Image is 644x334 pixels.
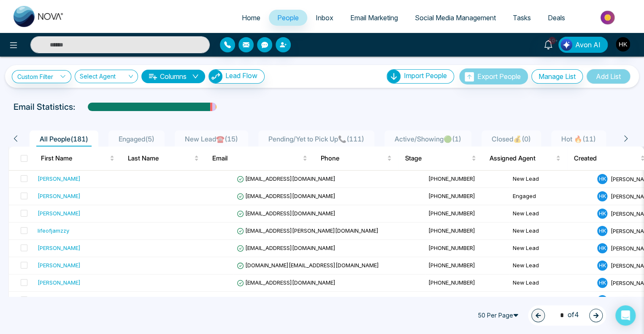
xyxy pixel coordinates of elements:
[14,6,64,27] img: Nova CRM Logo
[233,10,269,26] a: Home
[509,205,594,223] td: New Lead
[597,243,607,253] span: H K
[314,147,398,170] th: Phone
[597,278,607,288] span: H K
[531,69,583,84] button: Manage List
[459,68,528,84] button: Export People
[14,100,75,113] p: Email Statistics:
[38,278,81,287] div: [PERSON_NAME]
[12,70,71,83] a: Custom Filter
[509,240,594,257] td: New Lead
[558,37,608,53] button: Avon AI
[34,147,121,170] th: First Name
[509,223,594,240] td: New Lead
[342,10,406,26] a: Email Marketing
[237,175,336,182] span: [EMAIL_ADDRESS][DOMAIN_NAME]
[548,14,565,22] span: Deals
[558,135,599,143] span: Hot 🔥 ( 11 )
[115,135,158,143] span: Engaged ( 5 )
[237,227,379,234] span: [EMAIL_ADDRESS][PERSON_NAME][DOMAIN_NAME]
[269,10,307,26] a: People
[616,37,630,52] img: User Avatar
[597,295,607,305] span: H K
[428,193,475,199] span: [PHONE_NUMBER]
[428,227,475,234] span: [PHONE_NUMBER]
[555,310,579,321] span: of 4
[428,175,475,182] span: [PHONE_NUMBER]
[321,153,385,163] span: Phone
[538,37,558,52] a: 10+
[237,210,336,217] span: [EMAIL_ADDRESS][DOMAIN_NAME]
[391,135,465,143] span: Active/Showing🟢 ( 1 )
[428,262,475,269] span: [PHONE_NUMBER]
[578,8,639,27] img: Market-place.gif
[237,262,379,269] span: [DOMAIN_NAME][EMAIL_ADDRESS][DOMAIN_NAME]
[490,153,554,163] span: Assigned Agent
[597,209,607,219] span: H K
[38,209,81,217] div: [PERSON_NAME]
[615,305,636,326] div: Open Intercom Messenger
[509,292,594,309] td: New Lead
[574,153,639,163] span: Created
[509,274,594,292] td: New Lead
[404,71,447,80] span: Import People
[206,147,314,170] th: Email
[265,135,368,143] span: Pending/Yet to Pick Up📞 ( 111 )
[428,244,475,251] span: [PHONE_NUMBER]
[38,174,81,183] div: [PERSON_NAME]
[225,71,257,80] span: Lead Flow
[477,72,521,81] span: Export People
[209,70,222,83] img: Lead Flow
[41,153,108,163] span: First Name
[405,153,470,163] span: Stage
[38,244,81,252] div: [PERSON_NAME]
[38,192,81,200] div: [PERSON_NAME]
[548,37,556,44] span: 10+
[141,70,205,83] button: Columnsdown
[242,14,260,22] span: Home
[38,261,81,269] div: [PERSON_NAME]
[121,147,206,170] th: Last Name
[208,69,265,84] button: Lead Flow
[513,14,531,22] span: Tasks
[504,10,539,26] a: Tasks
[192,73,199,80] span: down
[509,171,594,188] td: New Lead
[509,257,594,274] td: New Lead
[277,14,299,22] span: People
[428,210,475,217] span: [PHONE_NUMBER]
[509,188,594,205] td: Engaged
[128,153,192,163] span: Last Name
[474,309,525,322] span: 50 Per Page
[597,191,607,201] span: H K
[181,135,241,143] span: New Lead☎️ ( 15 )
[539,10,574,26] a: Deals
[488,135,534,143] span: Closed💰 ( 0 )
[237,244,336,251] span: [EMAIL_ADDRESS][DOMAIN_NAME]
[36,135,92,143] span: All People ( 181 )
[597,174,607,184] span: H K
[237,279,336,286] span: [EMAIL_ADDRESS][DOMAIN_NAME]
[38,296,89,304] div: [PERSON_NAME] KY
[483,147,567,170] th: Assigned Agent
[398,147,483,170] th: Stage
[350,14,398,22] span: Email Marketing
[316,14,333,22] span: Inbox
[307,10,342,26] a: Inbox
[205,69,265,84] a: Lead FlowLead Flow
[575,40,601,50] span: Avon AI
[428,279,475,286] span: [PHONE_NUMBER]
[560,39,572,51] img: Lead Flow
[406,10,504,26] a: Social Media Management
[597,261,607,271] span: H K
[237,193,336,199] span: [EMAIL_ADDRESS][DOMAIN_NAME]
[597,226,607,236] span: H K
[212,153,301,163] span: Email
[38,226,69,235] div: lifeofjamzzy
[415,14,496,22] span: Social Media Management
